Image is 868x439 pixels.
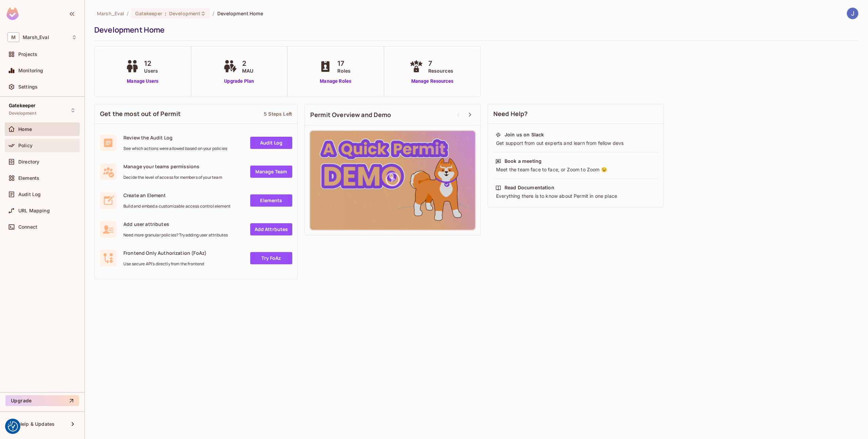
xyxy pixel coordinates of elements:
[123,250,206,256] span: Frontend Only Authorization (FoAz)
[123,134,227,141] span: Review the Audit Log
[493,110,528,118] span: Need Help?
[123,221,228,227] span: Add user attributes
[222,78,257,85] a: Upgrade Plan
[18,224,37,230] span: Connect
[23,35,49,40] span: Workspace: Marsh_Eval
[428,58,453,69] span: 7
[8,421,18,432] button: Consent Preferences
[310,111,391,119] span: Permit Overview and Demo
[217,10,263,17] span: Development Home
[505,131,544,138] div: Join us on Slack
[505,184,554,191] div: Read Documentation
[18,68,43,73] span: Monitoring
[135,10,162,17] span: Gatekeeper
[250,166,292,178] a: Manage Team
[123,146,227,151] span: See which actions were allowed based on your policies
[9,103,36,108] span: Gatekeeper
[317,78,354,85] a: Manage Roles
[428,67,453,74] span: Resources
[97,10,124,17] span: the active workspace
[495,166,656,173] div: Meet the team face to face, or Zoom to Zoom 😉
[123,192,231,198] span: Create an Element
[5,395,79,406] button: Upgrade
[144,58,158,69] span: 12
[242,67,253,74] span: MAU
[337,58,351,69] span: 17
[6,7,19,20] img: SReyMgAAAABJRU5ErkJggg==
[505,158,541,165] div: Book a meeting
[124,78,161,85] a: Manage Users
[408,78,457,85] a: Manage Resources
[18,143,33,148] span: Policy
[127,10,129,17] li: /
[495,140,656,147] div: Get support from out experts and learn from fellow devs
[18,84,38,90] span: Settings
[123,261,206,267] span: Use secure API's directly from the frontend
[8,421,18,432] img: Revisit consent button
[242,58,253,69] span: 2
[213,10,214,17] li: /
[123,204,231,209] span: Build and embed a customizable access control element
[7,32,19,42] span: M
[250,223,292,235] a: Add Attrbutes
[144,67,158,74] span: Users
[123,175,222,180] span: Decide the level of access for members of your team
[18,127,32,132] span: Home
[847,8,858,19] img: Jose Basanta
[164,11,167,16] span: :
[100,110,181,118] span: Get the most out of Permit
[18,52,37,57] span: Projects
[250,252,292,264] a: Try FoAz
[250,194,292,207] a: Elements
[9,111,36,116] span: Development
[18,192,41,197] span: Audit Log
[250,137,292,149] a: Audit Log
[169,10,200,17] span: Development
[123,232,228,238] span: Need more granular policies? Try adding user attributes
[18,159,39,165] span: Directory
[18,421,55,427] span: Help & Updates
[18,208,50,213] span: URL Mapping
[495,193,656,199] div: Everything there is to know about Permit in one place
[18,175,39,181] span: Elements
[94,25,855,35] div: Development Home
[337,67,351,74] span: Roles
[264,111,292,117] div: 5 Steps Left
[123,163,222,170] span: Manage your teams permissions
